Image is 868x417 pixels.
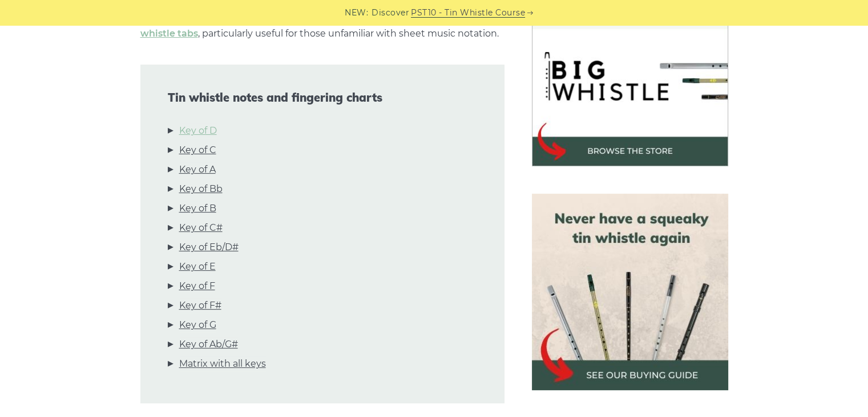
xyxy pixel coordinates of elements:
[179,182,223,197] a: Key of Bb
[179,356,266,371] a: Matrix with all keys
[179,123,217,138] a: Key of D
[179,220,223,235] a: Key of C#
[168,91,477,105] span: Tin whistle notes and fingering charts
[179,162,216,177] a: Key of A
[179,240,239,255] a: Key of Eb/D#
[532,194,728,390] img: tin whistle buying guide
[179,298,221,313] a: Key of F#
[179,279,215,294] a: Key of F
[179,318,216,332] a: Key of G
[179,201,216,216] a: Key of B
[411,6,525,19] a: PST10 - Tin Whistle Course
[179,259,216,274] a: Key of E
[179,143,216,158] a: Key of C
[372,6,409,19] span: Discover
[345,6,368,19] span: NEW:
[179,337,238,352] a: Key of Ab/G#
